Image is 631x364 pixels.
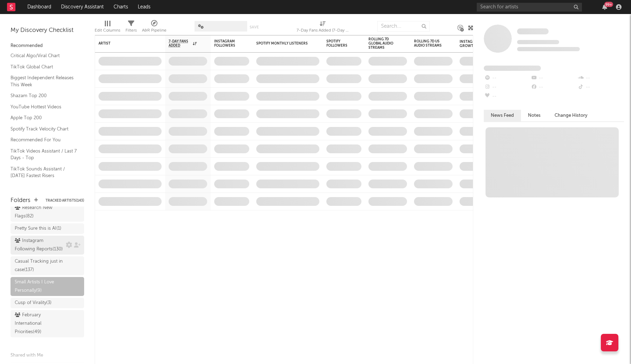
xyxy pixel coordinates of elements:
[414,39,442,48] div: Rolling 7D US Audio Streams
[484,83,530,92] div: --
[484,66,541,71] span: Fans Added by Platform
[460,40,512,48] div: Instagram Followers Daily Growth
[11,92,77,100] a: Shazam Top 200
[521,110,548,121] button: Notes
[517,40,559,44] span: Tracking Since: [DATE]
[15,257,64,274] div: Casual Tracking just in case ( 137 )
[548,110,595,121] button: Change History
[11,277,84,296] a: Small Artists I Love Personally(9)
[15,224,61,233] div: Pretty Sure this is AI ( 1 )
[517,47,580,51] span: 0 fans last week
[11,196,30,205] div: Folders
[577,83,624,92] div: --
[11,236,84,255] a: Instagram Following Reports(130)
[11,147,77,162] a: TikTok Videos Assistant / Last 7 Days - Top
[11,298,84,308] a: Cusp of Virality(3)
[484,110,521,121] button: News Feed
[142,18,167,38] div: A&R Pipeline
[517,28,549,34] span: Some Artist
[11,63,77,71] a: TikTok Global Chart
[477,3,582,12] input: Search for artists
[11,223,84,234] a: Pretty Sure this is AI(1)
[15,311,64,336] div: February International Priorities ( 49 )
[377,21,430,32] input: Search...
[530,83,577,92] div: --
[11,203,84,222] a: Research New Flags(82)
[99,41,151,46] div: Artist
[368,37,396,50] div: Rolling 7D Global Audio Streams
[11,42,84,50] div: Recommended
[11,351,84,360] div: Shared with Me
[11,136,77,144] a: Recommended For You
[11,310,84,337] a: February International Priorities(49)
[142,26,167,35] div: A&R Pipeline
[15,237,64,254] div: Instagram Following Reports ( 130 )
[604,2,613,7] div: 99 +
[11,74,77,88] a: Biggest Independent Releases This Week
[214,39,239,48] div: Instagram Followers
[11,26,84,35] div: My Discovery Checklist
[15,299,52,307] div: Cusp of Virality ( 3 )
[95,26,120,35] div: Edit Columns
[15,278,64,295] div: Small Artists I Love Personally ( 9 )
[484,74,530,83] div: --
[256,41,309,46] div: Spotify Monthly Listeners
[484,92,530,101] div: --
[326,39,351,48] div: Spotify Followers
[125,18,137,38] div: Filters
[15,204,64,221] div: Research New Flags ( 82 )
[517,28,549,35] a: Some Artist
[11,165,77,180] a: TikTok Sounds Assistant / [DATE] Fastest Risers
[95,18,120,38] div: Edit Columns
[46,199,84,202] button: Tracked Artists(143)
[169,39,191,48] span: 7-Day Fans Added
[530,74,577,83] div: --
[602,4,607,10] button: 99+
[125,26,137,35] div: Filters
[11,125,77,133] a: Spotify Track Velocity Chart
[577,74,624,83] div: --
[297,18,349,38] div: 7-Day Fans Added (7-Day Fans Added)
[250,25,259,29] button: Save
[11,103,77,111] a: YouTube Hottest Videos
[11,52,77,60] a: Critical Algo/Viral Chart
[11,256,84,275] a: Casual Tracking just in case(137)
[297,26,349,35] div: 7-Day Fans Added (7-Day Fans Added)
[11,114,77,122] a: Apple Top 200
